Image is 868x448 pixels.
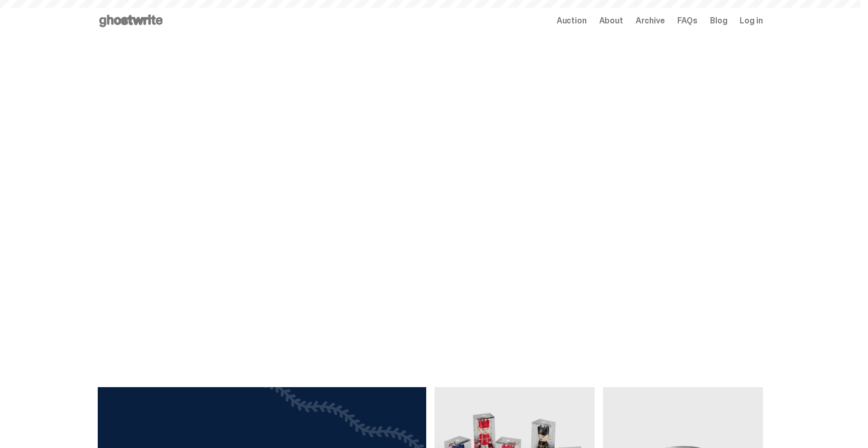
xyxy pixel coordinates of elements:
a: About [599,17,623,25]
a: Log in [740,17,762,25]
a: FAQs [677,17,698,25]
a: Blog [710,17,727,25]
a: Auction [557,17,587,25]
a: Archive [636,17,665,25]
